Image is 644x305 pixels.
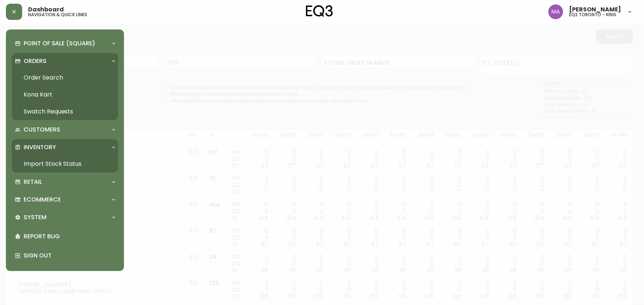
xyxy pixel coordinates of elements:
div: Point of Sale (Square) [12,35,118,52]
a: Kona Kart [12,86,118,103]
img: 4f0989f25cbf85e7eb2537583095d61e [548,4,563,19]
p: Ecommerce [24,196,61,204]
div: Ecommerce [12,192,118,208]
div: Inventory [12,139,118,155]
p: Inventory [24,143,56,151]
div: Sign Out [12,246,118,265]
div: System [12,209,118,225]
p: Report Bug [24,232,115,241]
h5: eq3 toronto - king [569,13,616,17]
p: Sign Out [24,252,115,260]
div: Report Bug [12,227,118,246]
p: Point of Sale (Square) [24,39,95,48]
span: [PERSON_NAME] [569,7,621,13]
div: Orders [12,53,118,69]
p: Orders [24,57,47,65]
a: Import Stock Status [12,155,118,172]
span: Dashboard [28,7,64,13]
h5: navigation & quick links [28,13,87,17]
div: Retail [12,174,118,190]
p: Customers [24,126,60,134]
div: Customers [12,122,118,138]
a: Swatch Requests [12,103,118,120]
p: System [24,213,47,221]
img: logo [306,5,333,17]
a: Order Search [12,69,118,86]
p: Retail [24,178,42,186]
